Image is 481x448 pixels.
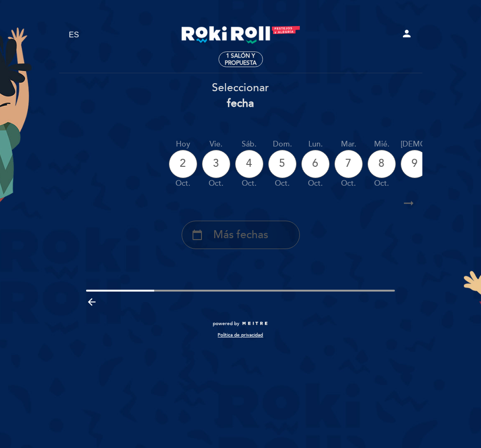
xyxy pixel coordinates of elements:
[213,320,269,327] a: powered by
[367,178,396,189] div: oct.
[202,139,230,150] div: vie.
[235,139,263,150] div: sáb.
[242,321,269,326] img: MEITRE
[268,178,297,189] div: oct.
[213,320,239,327] span: powered by
[182,22,300,48] a: Roki Roll
[169,178,197,189] div: oct.
[401,28,412,39] i: person
[169,139,197,150] div: Hoy
[219,52,262,67] span: 1 Salón y propuesta
[334,150,363,178] div: 7
[334,178,363,189] div: oct.
[268,150,297,178] div: 5
[334,139,363,150] div: mar.
[268,139,297,150] div: dom.
[218,332,263,338] a: Política de privacidad
[213,227,268,243] span: Más fechas
[301,150,330,178] div: 6
[367,150,396,178] div: 8
[59,80,423,112] div: Seleccionar
[202,178,230,189] div: oct.
[192,227,203,243] i: calendar_today
[235,150,263,178] div: 4
[401,28,412,43] button: person
[86,296,97,308] i: arrow_backward
[301,178,330,189] div: oct.
[235,178,263,189] div: oct.
[227,97,254,110] b: fecha
[367,139,396,150] div: mié.
[401,150,429,178] div: 9
[301,139,330,150] div: lun.
[402,193,416,214] i: arrow_right_alt
[169,150,197,178] div: 2
[202,150,230,178] div: 3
